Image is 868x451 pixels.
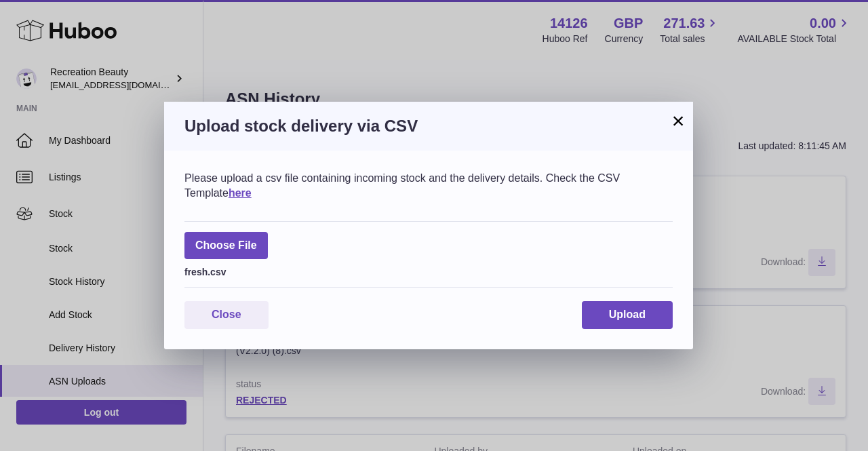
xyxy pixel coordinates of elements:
h3: Upload stock delivery via CSV [184,115,673,137]
button: Upload [582,301,673,329]
div: fresh.csv [184,262,673,279]
span: Upload [609,309,646,320]
span: Choose File [184,232,268,260]
div: Please upload a csv file containing incoming stock and the delivery details. Check the CSV Template [184,171,673,200]
span: Close [212,309,241,320]
button: Close [184,301,269,329]
a: here [229,187,252,199]
button: × [670,113,686,129]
